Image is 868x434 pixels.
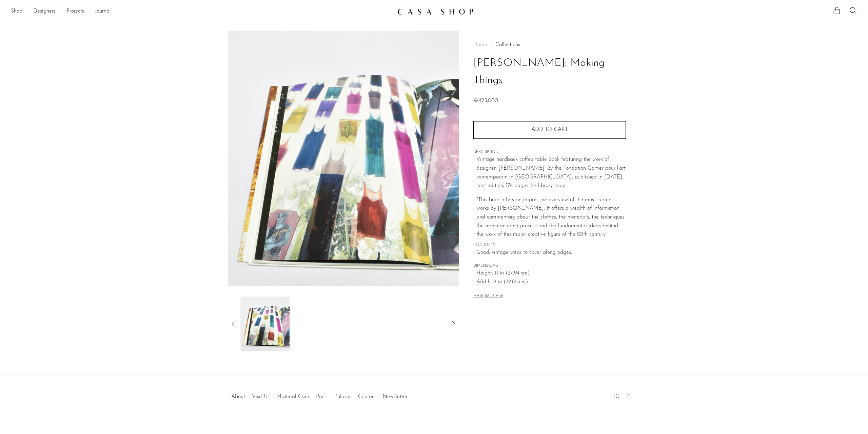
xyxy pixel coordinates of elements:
span: Good; vintage wear to cover along edges. [476,248,626,257]
a: Shop [11,7,22,16]
a: Material Care [276,394,309,399]
a: IG [614,394,619,399]
p: "This book offers an impressive overview of the most current works by [PERSON_NAME]. It offers a ... [476,196,626,239]
a: Journal [95,7,111,16]
ul: NEW HEADER MENU [11,6,392,17]
span: Height: 11 in (27.94 cm) [476,269,626,278]
a: Policies [334,394,351,399]
h1: [PERSON_NAME]: Making Things [473,55,626,89]
span: ₩425,000 [473,98,498,103]
nav: Breadcrumbs [473,42,626,48]
span: DIMENSIONS [473,263,626,269]
a: Projects [66,7,84,16]
nav: Desktop navigation [11,6,392,17]
img: Issey Miyake: Making Things [228,31,459,286]
button: MATERIAL CARE [473,294,503,299]
p: Vintage hardback coffee table book featuring the work of designer, [PERSON_NAME]. By the Fondatio... [476,155,626,190]
span: Width: 9 in (22.86 cm) [476,278,626,287]
ul: Social Medias [611,389,636,401]
span: CONDITION [473,242,626,248]
a: Visit Us [252,394,270,399]
ul: Quick links [228,389,411,401]
a: Press [316,394,328,399]
span: DESCRIPTION [473,149,626,155]
a: Designers [33,7,56,16]
a: About [231,394,245,399]
span: Add to cart [531,127,568,132]
span: Home [473,42,487,48]
a: Collections [495,42,520,48]
img: Issey Miyake: Making Things [240,297,290,351]
button: Add to cart [473,121,626,139]
a: Contact [358,394,376,399]
a: PT [626,394,632,399]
